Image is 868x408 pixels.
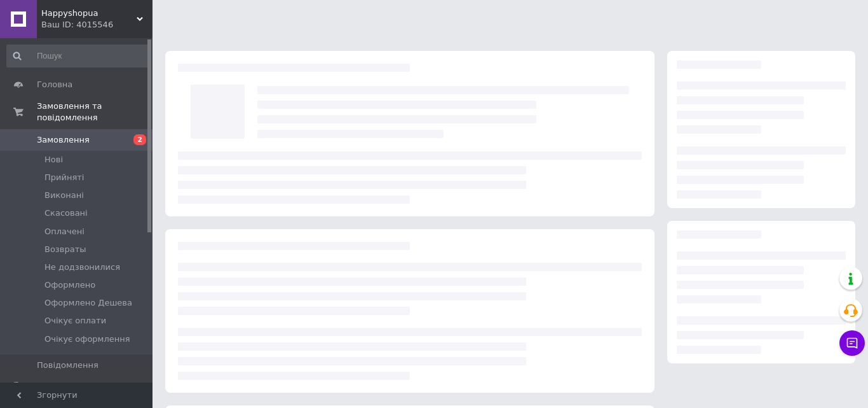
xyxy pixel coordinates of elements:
[44,244,86,255] span: Возвраты
[44,334,130,345] span: Очікує оформлення
[44,172,84,183] span: Прийняті
[44,297,132,309] span: Оформлено Дешева
[41,8,137,19] span: Happyshopua
[44,226,85,237] span: Оплачені
[839,330,865,356] button: Чат з покупцем
[37,101,153,123] span: Замовлення та повідомлення
[44,154,63,165] span: Нові
[6,45,150,67] input: Пошук
[37,360,98,371] span: Повідомлення
[37,381,118,393] span: Товари та послуги
[37,134,90,146] span: Замовлення
[44,315,106,327] span: Очікує оплати
[44,262,120,273] span: Не додзвонилися
[133,134,146,145] span: 2
[44,279,95,291] span: Оформлено
[44,190,84,201] span: Виконані
[37,79,72,90] span: Головна
[41,19,153,31] div: Ваш ID: 4015546
[44,208,88,219] span: Скасовані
